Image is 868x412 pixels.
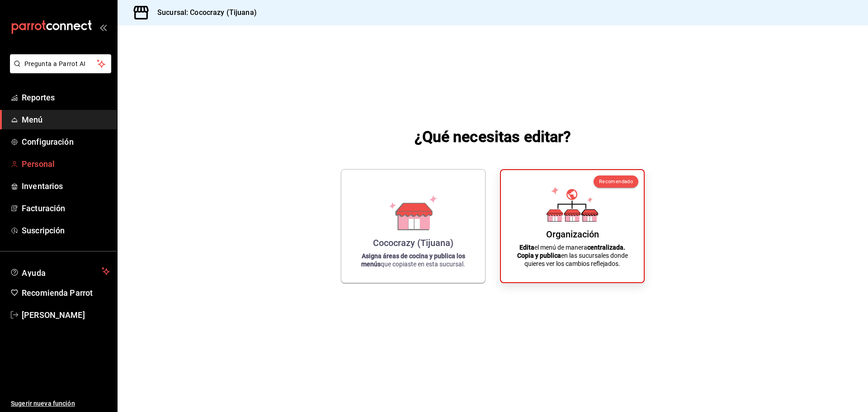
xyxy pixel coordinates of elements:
strong: Edita [519,244,534,251]
span: Personal [22,158,110,170]
h1: ¿Qué necesitas editar? [415,126,571,147]
span: Pregunta a Parrot AI [24,59,97,69]
strong: Asigna áreas de cocina y publica los menús [361,252,465,268]
span: Ayuda [22,266,98,277]
strong: Copia y publica [517,252,561,259]
span: Suscripción [22,224,110,237]
p: el menú de manera en las sucursales donde quieres ver los cambios reflejados. [512,243,633,268]
span: Menú [22,114,110,126]
span: Recomendado [599,179,633,185]
button: Pregunta a Parrot AI [10,54,111,73]
strong: centralizada. [587,244,625,251]
div: Cococrazy (Tijuana) [373,237,453,248]
button: open_drawer_menu [99,24,107,31]
span: Sugerir nueva función [11,399,110,408]
span: Recomienda Parrot [22,287,110,299]
h3: Sucursal: Cococrazy (Tijuana) [150,7,257,18]
div: Organización [546,229,599,240]
p: que copiaste en esta sucursal. [352,252,474,268]
a: Pregunta a Parrot AI [6,66,111,75]
span: Inventarios [22,180,110,192]
span: Reportes [22,91,110,104]
span: Configuración [22,136,110,148]
span: [PERSON_NAME] [22,309,110,321]
span: Facturación [22,202,110,214]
